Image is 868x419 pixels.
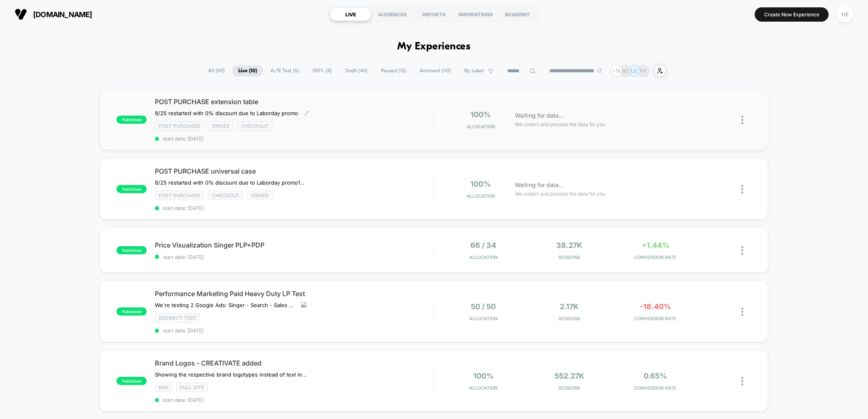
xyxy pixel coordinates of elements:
div: INSPIRATIONS [455,8,497,21]
span: 0.65% [644,372,667,380]
span: Post Purchase [155,121,204,131]
span: Allocation [467,193,495,199]
span: 66 / 34 [471,241,497,250]
span: Sessions [528,385,611,391]
h1: My Experiences [398,41,471,53]
button: Create New Experience [755,7,829,22]
span: checkout [237,121,273,131]
span: Redirect Test [155,313,200,323]
span: published [116,116,147,124]
span: By Label [464,68,484,74]
span: published [116,308,147,316]
span: Allocation [470,254,498,260]
span: POST PURCHASE universal case [155,167,434,175]
span: Price Visualization Singer PLP+PDP [155,241,434,249]
span: CONVERSION RATE [615,316,697,321]
span: Allocation [467,124,495,129]
img: close [741,246,743,255]
span: We collect and process the data for you [515,190,606,198]
span: published [116,246,147,254]
span: Live ( 10 ) [232,65,263,76]
span: Sessions [528,316,611,321]
div: LIVE [330,8,371,21]
span: CONVERSION RATE [615,254,697,260]
p: BD [622,68,629,74]
span: Waiting for data... [515,181,564,189]
span: 552.27k [555,372,584,380]
span: start date: [DATE] [155,136,434,142]
span: published [116,377,147,385]
p: PK [640,68,647,74]
span: Full site [176,383,208,392]
img: end [597,68,602,73]
span: POST PURCHASE extension table [155,98,434,106]
span: 100% ( 4 ) [306,65,338,76]
span: published [116,185,147,193]
span: Showing the respective brand logotypes instead of text in tabs [155,371,306,378]
span: 100% [471,180,491,188]
span: Sessions [528,254,611,260]
div: AUDIENCES [371,8,413,21]
span: 2.17k [560,302,579,311]
span: Brand Logos - CREATIVATE added [155,359,434,367]
span: Allocation [470,316,498,321]
img: close [741,377,743,386]
img: close [741,308,743,316]
span: start date: [DATE] [155,254,434,260]
span: checkout [208,191,243,200]
img: Visually logo [15,8,27,20]
p: LC [631,68,638,74]
span: Singer [247,191,273,200]
span: 100% [471,110,491,119]
div: ACADEMY [497,8,538,21]
span: 38.27k [557,241,583,250]
span: Waiting for data... [515,111,564,120]
span: start date: [DATE] [155,205,434,211]
span: Singer [208,121,233,131]
span: All ( 69 ) [202,65,231,76]
div: REPORTS [413,8,455,21]
span: A/B Test ( 6 ) [264,65,305,76]
div: + 18 [611,65,622,77]
div: HE [837,7,853,22]
img: close [741,116,743,124]
button: [DOMAIN_NAME] [12,8,95,21]
span: start date: [DATE] [155,328,434,334]
span: start date: [DATE] [155,397,434,403]
span: 8/25 restarted with 0% discount due to Laborday promo10% off 6% CR8/15 restarted to incl all top ... [155,179,306,186]
span: [DOMAIN_NAME] [33,10,92,19]
span: +1.44% [642,241,669,250]
button: HE [835,6,856,23]
span: Allocation [470,385,498,391]
img: close [741,185,743,194]
span: -18.40% [640,302,671,311]
span: 100% [473,372,494,380]
span: CONVERSION RATE [615,385,697,391]
span: Paused ( 15 ) [375,65,412,76]
span: Post Purchase [155,191,204,200]
span: 8/25 restarted with 0% discount due to Laborday promo [155,110,298,116]
span: Archived ( 110 ) [414,65,457,76]
span: 50 / 50 [471,302,496,311]
span: NAV [155,383,172,392]
span: Draft ( 44 ) [339,65,374,76]
span: We collect and process the data for you [515,120,606,128]
span: Performance Marketing Paid Heavy Duty LP Test [155,290,434,298]
span: We're testing 2 Google Ads: Singer - Search - Sales - Heavy Duty - Nonbrand and SINGER - PMax - H... [155,302,295,308]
